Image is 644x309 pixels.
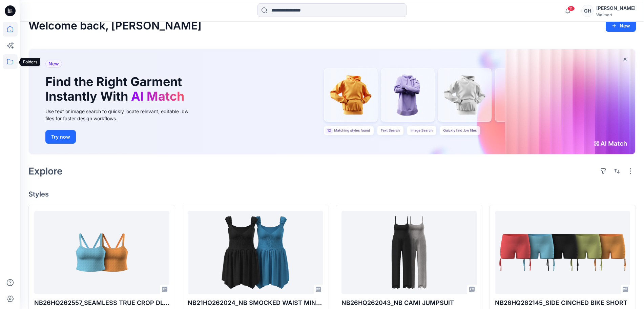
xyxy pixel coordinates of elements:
[596,12,636,17] div: Walmart
[45,108,198,122] div: Use text or image search to quickly locate relevant, editable .bw files for faster design workflows.
[131,89,184,104] span: AI Match
[28,20,202,32] h2: Welcome back, [PERSON_NAME]
[567,6,575,11] span: 11
[48,60,59,68] span: New
[45,75,188,104] h1: Find the Right Garment Instantly With
[341,298,477,308] p: NB26HQ262043_NB CAMI JUMPSUIT
[45,130,76,144] button: Try now
[606,20,636,32] button: New
[341,211,477,294] a: NB26HQ262043_NB CAMI JUMPSUIT
[188,211,323,294] a: NB21HQ262024_NB SMOCKED WAIST MINI DRESS
[34,298,169,308] p: NB26HQ262557_SEAMLESS TRUE CROP DL FRONT SCOOP NK TANK
[495,211,630,294] a: NB26HQ262145_SIDE CINCHED BIKE SHORT
[495,298,630,308] p: NB26HQ262145_SIDE CINCHED BIKE SHORT
[28,190,636,198] h4: Styles
[34,211,169,294] a: NB26HQ262557_SEAMLESS TRUE CROP DL FRONT SCOOP NK TANK
[581,5,594,17] div: GH
[596,4,636,12] div: [PERSON_NAME]
[188,298,323,308] p: NB21HQ262024_NB SMOCKED WAIST MINI DRESS
[28,166,63,177] h2: Explore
